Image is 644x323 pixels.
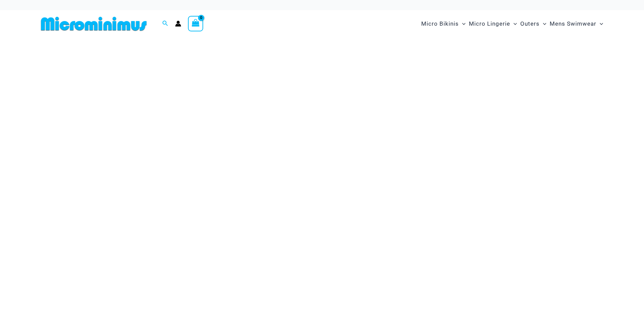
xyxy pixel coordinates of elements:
[459,15,466,32] span: Menu Toggle
[520,15,540,32] span: Outers
[596,15,603,32] span: Menu Toggle
[540,15,546,32] span: Menu Toggle
[421,15,459,32] span: Micro Bikinis
[175,21,181,27] a: Account icon link
[548,14,605,34] a: Mens SwimwearMenu ToggleMenu Toggle
[469,15,510,32] span: Micro Lingerie
[420,14,467,34] a: Micro BikinisMenu ToggleMenu Toggle
[510,15,517,32] span: Menu Toggle
[37,45,607,238] img: Waves Breaking Ocean Bikini Pack
[162,20,168,28] a: Search icon link
[38,16,149,31] img: MM SHOP LOGO FLAT
[419,12,606,35] nav: Site Navigation
[550,15,596,32] span: Mens Swimwear
[519,14,548,34] a: OutersMenu ToggleMenu Toggle
[188,16,204,31] a: View Shopping Cart, empty
[467,14,519,34] a: Micro LingerieMenu ToggleMenu Toggle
